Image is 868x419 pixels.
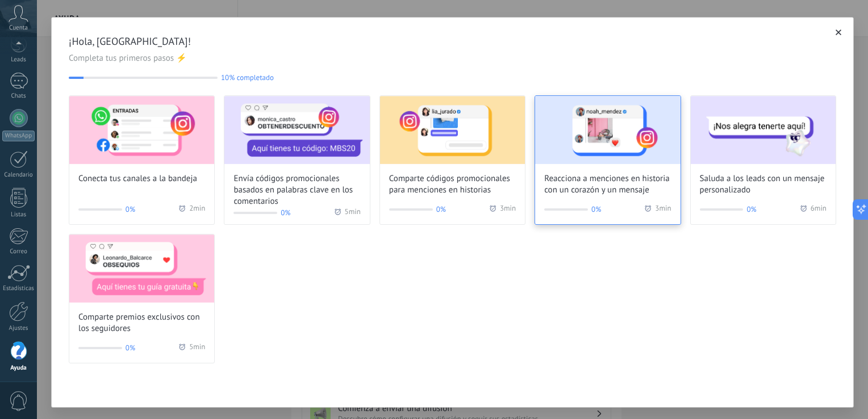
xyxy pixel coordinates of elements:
[78,312,205,334] span: Comparte premios exclusivos con los seguidores
[2,285,35,292] div: Estadísticas
[500,204,516,215] span: 3 min
[2,93,35,100] div: Chats
[233,173,360,207] span: Envía códigos promocionales basados en palabras clave en los comentarios
[9,24,28,32] span: Cuenta
[746,204,756,215] span: 0%
[2,325,35,332] div: Ajustes
[2,131,35,141] div: WhatsApp
[2,56,35,64] div: Leads
[2,171,35,179] div: Calendario
[224,96,369,164] img: Send promo codes based on keywords in comments (Wizard onboarding modal)
[69,96,214,164] img: Connect your channels to the inbox
[69,35,836,48] span: ¡Hola, [GEOGRAPHIC_DATA]!
[811,204,827,215] span: 6 min
[189,342,205,354] span: 5 min
[2,248,35,255] div: Correo
[221,73,274,82] span: 10% completado
[78,173,197,185] span: Conecta tus canales a la bandeja
[655,204,671,215] span: 3 min
[700,173,827,196] span: Saluda a los leads con un mensaje personalizado
[69,234,214,303] img: Share exclusive rewards with followers
[281,207,290,219] span: 0%
[2,364,35,372] div: Ayuda
[591,204,601,215] span: 0%
[544,173,671,196] span: Reacciona a menciones en historia con un corazón y un mensaje
[69,53,836,64] span: Completa tus primeros pasos ⚡
[389,173,516,196] span: Comparte códigos promocionales para menciones en historias
[126,204,135,215] span: 0%
[691,96,836,164] img: Greet leads with a custom message (Wizard onboarding modal)
[380,96,525,164] img: Share promo codes for story mentions
[535,96,680,164] img: React to story mentions with a heart and personalized message
[436,204,446,215] span: 0%
[189,204,205,215] span: 2 min
[345,207,361,219] span: 5 min
[2,211,35,219] div: Listas
[126,342,135,354] span: 0%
